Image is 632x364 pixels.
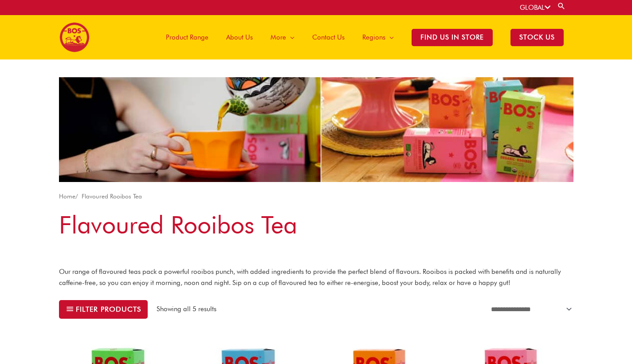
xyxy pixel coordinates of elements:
[412,29,493,46] span: Find Us in Store
[226,24,253,51] span: About Us
[157,304,216,314] p: Showing all 5 results
[362,24,385,51] span: Regions
[557,2,566,10] a: Search button
[486,303,573,316] select: Shop order
[59,266,573,289] p: Our range of flavoured teas pack a powerful rooibos punch, with added ingredients to provide the ...
[403,15,502,59] a: Find Us in Store
[303,15,353,59] a: Contact Us
[271,24,286,51] span: More
[166,24,208,51] span: Product Range
[510,29,564,46] span: STOCK US
[353,15,403,59] a: Regions
[59,300,148,319] button: Filter products
[59,193,75,200] a: Home
[157,15,217,59] a: Product Range
[59,77,573,182] img: rooibos category flavoured rooibos tea
[502,15,573,59] a: STOCK US
[312,24,345,51] span: Contact Us
[262,15,303,59] a: More
[76,306,141,313] span: Filter products
[150,15,573,59] nav: Site Navigation
[217,15,262,59] a: About Us
[520,4,550,12] a: GLOBAL
[59,208,573,242] h1: Flavoured Rooibos Tea
[59,22,90,52] img: BOS logo finals-200px
[59,191,573,202] nav: Breadcrumb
